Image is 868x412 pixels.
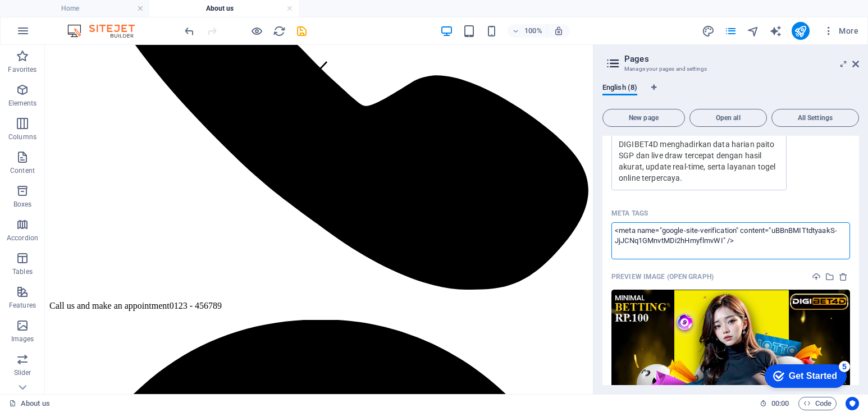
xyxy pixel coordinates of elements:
div: Get Started [33,12,81,22]
i: AI Writer [769,25,782,38]
i: Delete [839,272,848,281]
button: navigator [747,24,760,38]
button: design [702,24,715,38]
button: publish [792,22,810,40]
p: Tables [12,267,33,276]
div: Language Tabs [602,83,859,104]
p: Favorites [8,65,36,74]
span: 00 00 [771,397,789,410]
div: Get Started 5 items remaining, 0% complete [9,6,91,29]
h2: Pages [624,54,859,64]
span: More [823,25,858,36]
p: Enter HTML code here that will be placed inside the <head> tags of your website. Please note that... [611,209,648,218]
p: Accordion [7,234,38,242]
button: All Settings [771,109,859,127]
p: Columns [8,132,36,141]
p: Content [10,166,35,175]
i: Design (Ctrl+Alt+Y) [702,25,715,38]
p: Images [11,335,34,344]
span: Code [803,397,832,410]
button: save [295,24,308,38]
button: delete [837,270,850,283]
div: DIGIBET4D menghadirkan data harian paito SGP dan live draw tercepat dengan hasil akurat, update r... [619,138,779,184]
button: text_generator [769,24,783,38]
h6: Session time [760,397,789,410]
button: reload [272,24,286,38]
button: More [819,22,863,40]
h6: 100% [524,24,542,38]
button: Code [798,397,837,410]
div: 5 [83,2,94,13]
p: Elements [8,99,37,108]
p: Boxes [13,200,32,209]
p: Features [9,301,36,310]
button: Open all [689,109,767,127]
span: English (8) [602,81,637,97]
span: All Settings [776,115,854,121]
p: Slider [14,368,31,377]
button: select-media [823,270,837,283]
a: Click to cancel selection. Double-click to open Pages [9,397,50,410]
i: Pages (Ctrl+Alt+S) [724,25,737,38]
h4: About us [149,2,299,15]
button: Click here to leave preview mode and continue editing [250,24,263,38]
span: : [779,399,781,408]
span: Open all [695,115,762,121]
p: Preview Image (Open Graph) [611,272,714,281]
button: undo [182,24,196,38]
button: Usercentrics [846,397,859,410]
button: New page [602,109,685,127]
i: Save (Ctrl+S) [295,25,308,38]
button: pages [724,24,738,38]
button: upload [810,270,823,283]
i: Undo: Change pages (Ctrl+Z) [183,25,196,38]
textarea: Meta tags [611,222,850,259]
h3: Manage your pages and settings [624,64,837,74]
button: 100% [508,24,547,38]
i: On resize automatically adjust zoom level to fit chosen device. [554,26,564,36]
i: Upload file [812,272,821,281]
span: New page [607,115,680,121]
i: Select from the file manager or choose stock photos [825,272,834,281]
img: Editor Logo [65,24,149,38]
